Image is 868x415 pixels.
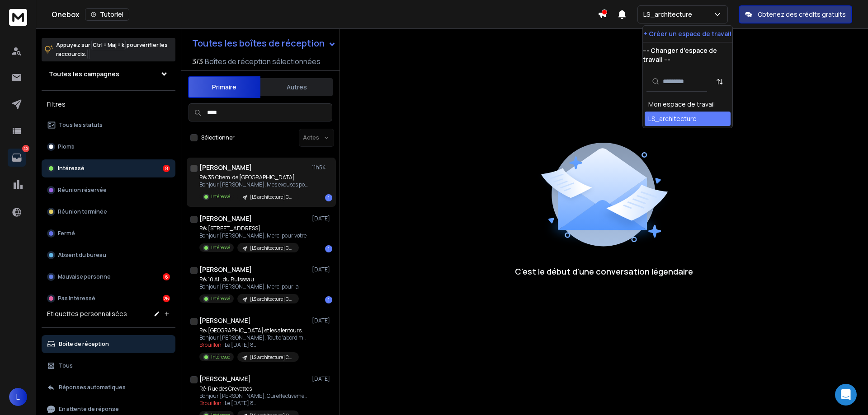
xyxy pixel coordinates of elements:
[100,10,123,19] font: Tutoriel
[211,295,230,302] font: Intéressé
[250,194,387,200] font: [LS architecture] Carte Google Freelance-indépendant-Consultant
[250,296,387,302] font: [LS architecture] Carte Google Freelance-indépendant-Consultant
[93,41,124,49] font: Ctrl + Maj + k
[185,34,343,52] button: Toutes les boîtes de réception
[312,163,326,171] font: 11h54
[211,244,230,251] font: Intéressé
[312,317,330,324] font: [DATE]
[199,275,254,283] font: Ré: 10 All. du Ruisseau
[56,41,90,49] font: Appuyez sur
[758,10,846,19] font: Obtenez des crédits gratuits
[648,114,697,123] font: LS_architecture
[199,399,224,407] font: Brouillon :
[643,26,732,42] button: + Créer un espace de travail
[42,159,175,177] button: Intéressé8
[199,341,224,349] font: Brouillon :
[42,335,175,353] button: Boîte de réception
[199,316,251,325] font: [PERSON_NAME]
[9,388,27,406] button: L
[835,384,857,406] div: Ouvrir Intercom Messenger
[515,266,693,277] font: C'est le début d'une conversation légendaire
[328,246,330,252] font: 1
[58,251,106,259] font: Absent du bureau
[58,143,75,150] font: Plomb
[199,283,299,290] font: Bonjour [PERSON_NAME], Merci pour la
[225,341,254,349] font: Le [DATE] 8
[199,385,252,392] font: Ré: Rue des Crevettes
[85,8,129,21] button: Tutoriel
[711,73,729,91] button: Trier par Trier de A à Z
[199,224,260,232] font: Ré: [STREET_ADDRESS]
[287,83,307,91] font: Autres
[42,203,175,221] button: Réunion terminée
[254,341,258,349] font: ...
[8,149,26,167] a: 40
[58,208,107,215] font: Réunion terminée
[648,100,715,108] font: Mon espace de travail
[58,273,111,280] font: Mauvaise personne
[254,399,258,407] font: ...
[165,274,168,280] font: 6
[42,65,175,83] button: Toutes les campagnes
[212,83,236,91] font: Primaire
[199,163,252,172] font: [PERSON_NAME]
[52,9,80,19] font: Onebox
[58,294,95,302] font: Pas intéressé
[59,383,126,391] font: Réponses automatiques
[199,334,312,341] font: Bonjour [PERSON_NAME], Tout d'abord merci
[201,134,235,141] font: Sélectionner
[199,392,315,400] font: Bonjour [PERSON_NAME], Oui effectivement je
[328,195,330,201] font: 1
[59,362,73,369] font: Tous
[42,378,175,396] button: Réponses automatiques
[58,164,85,172] font: Intéressé
[250,354,387,360] font: [LS architecture] Carte Google Freelance-indépendant-Consultant
[24,146,28,151] font: 40
[42,138,175,156] button: Plomb
[199,56,203,66] font: 3
[42,289,175,308] button: Pas intéressé26
[59,121,103,129] font: Tous les statuts
[42,181,175,199] button: Réunion réservée
[192,37,325,49] font: Toutes les boîtes de réception
[42,268,175,286] button: Mauvaise personne6
[192,56,196,66] font: 3
[643,46,717,64] font: --- Changer d'espace de travail ---
[211,193,230,200] font: Intéressé
[199,374,251,383] font: [PERSON_NAME]
[250,245,387,251] font: [LS architecture] Carte Google Freelance-indépendant-Consultant
[199,326,303,334] font: Re: [GEOGRAPHIC_DATA] et les alentours.
[312,214,330,222] font: [DATE]
[42,224,175,242] button: Fermé
[205,56,321,66] font: Boîtes de réception sélectionnées
[58,186,107,194] font: Réunion réservée
[644,29,731,38] font: + Créer un espace de travail
[312,266,330,273] font: [DATE]
[199,265,252,274] font: [PERSON_NAME]
[199,214,252,223] font: [PERSON_NAME]
[165,165,168,172] font: 8
[739,5,852,23] button: Obtenez des crédits gratuits
[49,70,119,78] font: Toutes les campagnes
[312,375,330,382] font: [DATE]
[47,100,66,108] font: Filtres
[42,246,175,264] button: Absent du bureau
[42,116,175,134] button: Tous les statuts
[16,392,20,402] font: L
[59,340,109,348] font: Boîte de réception
[58,229,75,237] font: Fermé
[199,232,307,239] font: Bonjour [PERSON_NAME], Merci pour votre
[225,399,254,407] font: Le [DATE] 8
[47,309,127,318] font: Étiquettes personnalisées
[199,173,295,181] font: Ré: 35 Chem. de [GEOGRAPHIC_DATA]
[211,354,230,360] font: Intéressé
[59,405,119,413] font: En attente de réponse
[42,357,175,375] button: Tous
[196,56,199,66] font: /
[643,10,692,19] font: LS_architecture
[328,297,330,303] font: 1
[164,295,169,302] font: 26
[199,181,311,188] font: Bonjour [PERSON_NAME], Mes excuses pour
[127,41,139,49] font: pour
